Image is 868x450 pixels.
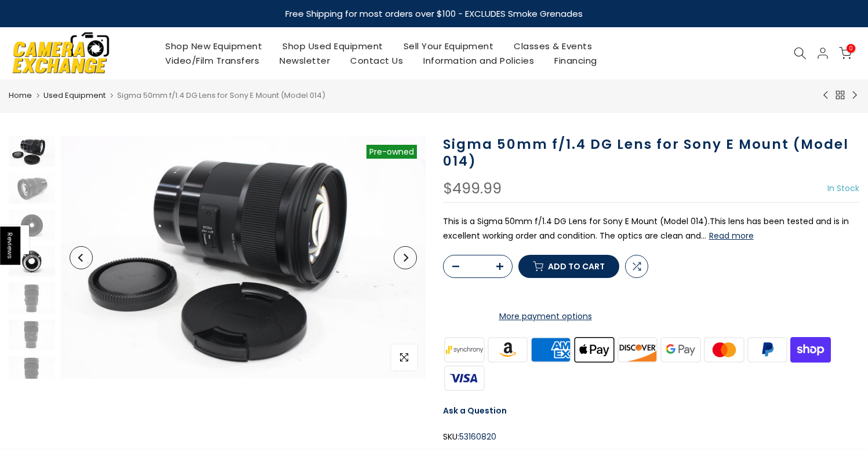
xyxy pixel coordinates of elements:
img: synchrony [443,335,486,364]
span: 53160820 [459,430,496,444]
a: Shop New Equipment [155,39,273,53]
a: Sell Your Equipment [393,39,504,53]
div: $499.99 [443,181,502,196]
span: 0 [847,44,855,53]
span: Sigma 50mm f/1.4 DG Lens for Sony E Mount (Model 014) [117,90,325,101]
p: This is a Sigma 50mm f/1.4 DG Lens for Sony E Mount (Model 014).This lens has been tested and is ... [443,214,860,243]
span: Add to cart [548,262,605,270]
a: More payment options [443,309,648,324]
button: Previous [70,246,93,269]
img: apple pay [572,335,616,364]
h1: Sigma 50mm f/1.4 DG Lens for Sony E Mount (Model 014) [443,136,860,170]
img: master [702,335,746,364]
img: shopify pay [789,335,833,364]
a: Ask a Question [443,405,507,416]
button: Next [394,246,417,269]
a: Shop Used Equipment [273,39,394,53]
span: In Stock [827,182,859,194]
a: Financing [544,53,608,68]
strong: Free Shipping for most orders over $100 - EXCLUDES Smoke Grenades [285,8,583,20]
img: google pay [659,335,703,364]
div: SKU: [443,430,860,444]
img: american express [529,335,573,364]
button: Add to cart [518,255,619,278]
a: 0 [839,47,852,60]
a: Used Equipment [43,90,106,101]
a: Classes & Events [504,39,602,53]
img: amazon payments [486,335,529,364]
a: Contact Us [340,53,413,68]
a: Video/Film Transfers [155,53,270,68]
img: paypal [746,335,789,364]
a: Information and Policies [413,53,544,68]
img: discover [616,335,659,364]
a: Home [9,90,32,101]
a: Newsletter [270,53,340,68]
img: visa [443,364,486,392]
button: Read more [709,231,754,241]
